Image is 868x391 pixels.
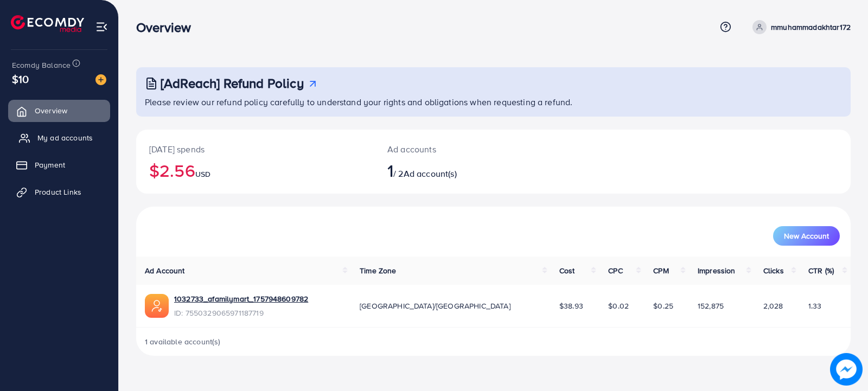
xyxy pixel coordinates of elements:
span: USD [195,169,210,180]
a: Product Links [8,181,110,203]
img: logo [11,15,84,32]
img: image [832,355,860,383]
span: Product Links [35,187,81,197]
img: ic-ads-acc.e4c84228.svg [145,294,169,318]
span: Time Zone [360,265,396,276]
h3: Overview [136,20,200,35]
h3: [AdReach] Refund Policy [161,75,304,91]
span: Ad Account [145,265,185,276]
span: Impression [698,265,736,276]
span: 2,028 [763,300,783,311]
p: Ad accounts [387,143,540,156]
button: New Account [773,226,840,246]
img: image [95,74,106,85]
span: CPM [653,265,668,276]
span: $10 [12,71,29,87]
span: My ad accounts [37,132,93,143]
span: Cost [559,265,575,276]
a: 1032733_afamilymart_1757948609782 [174,293,308,304]
span: Overview [35,105,67,116]
span: $0.25 [653,300,673,311]
span: New Account [784,232,829,240]
span: Ecomdy Balance [12,60,71,70]
span: Ad account(s) [404,168,457,180]
span: [GEOGRAPHIC_DATA]/[GEOGRAPHIC_DATA] [360,300,510,311]
span: ID: 7550329065971187719 [174,307,308,318]
span: 152,875 [698,300,724,311]
img: menu [95,21,108,33]
h2: $2.56 [149,160,361,181]
span: $38.93 [559,300,583,311]
span: 1 [387,158,393,183]
p: mmuhammadakhtar172 [771,21,851,34]
a: Payment [8,154,110,176]
span: CTR (%) [808,265,834,276]
span: $0.02 [608,300,629,311]
span: CPC [608,265,622,276]
span: Payment [35,159,65,170]
a: My ad accounts [8,127,110,149]
h2: / 2 [387,160,540,181]
span: Clicks [763,265,784,276]
span: 1.33 [808,300,822,311]
span: 1 available account(s) [145,336,221,347]
a: mmuhammadakhtar172 [748,20,851,34]
p: Please review our refund policy carefully to understand your rights and obligations when requesti... [145,95,844,108]
p: [DATE] spends [149,143,361,156]
a: Overview [8,100,110,121]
